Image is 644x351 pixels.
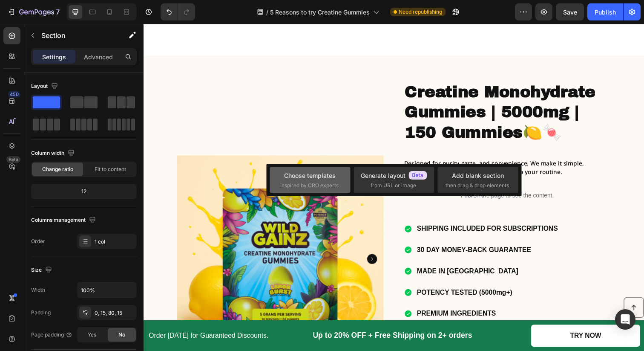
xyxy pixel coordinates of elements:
button: Carousel Next Arrow [228,235,239,245]
p: POTENCY TESTED (5000mg+) [279,268,423,281]
a: TRY NOW [396,307,507,330]
span: 5 Reasons to try Creatine Gummies [270,8,370,17]
p: MADE IN [GEOGRAPHIC_DATA] [279,247,423,259]
div: Columns management [31,215,98,226]
p: SHIPPING INCLUDED FOR SUBSCRIPTIONS [279,203,423,215]
button: Publish [587,3,623,20]
p: 30 DAY MONEY-BACK GUARANTEE [279,225,423,237]
span: inspired by CRO experts [280,182,339,189]
span: Fit to content [95,165,126,173]
p: Settings [42,52,66,61]
span: Yes [88,331,96,339]
div: Size [31,264,54,276]
span: from URL or image [371,182,416,189]
span: Change ratio [42,165,73,173]
div: Layout [31,81,60,92]
div: 1 col [95,238,135,246]
strong: Up to 20% OFF + Free Shipping on 2+ orders [172,314,335,322]
p: Publish the page to see the content. [266,171,477,180]
h2: Creatine Monohydrate Gummies | 5000mg | 150 Gummies [266,58,477,123]
span: Save [563,9,577,16]
div: Beta [6,156,20,163]
div: Publish [595,8,616,17]
span: No [118,331,125,339]
p: Designed for purity, taste, and convenience. We make it simple, enjoyable, and effective to add c... [266,138,477,155]
div: Column width [31,148,76,159]
strong: 🍋🍬 [387,102,427,120]
p: PREMIUM INGREDIENTS [279,290,423,302]
div: Add blank section [452,171,504,180]
div: Order [31,238,45,245]
span: / [266,8,268,17]
div: Page padding [31,331,72,339]
div: Choose templates [284,171,336,180]
input: Auto [78,282,136,298]
div: 12 [33,186,135,197]
div: Generate layout [361,171,427,180]
div: Padding [31,309,51,316]
span: Need republishing [399,8,442,16]
div: 0, 15, 80, 15 [95,309,135,317]
div: 450 [8,91,20,98]
p: TRY NOW [435,314,467,323]
button: Save [556,3,584,20]
p: 7 [56,7,60,17]
p: Advanced [84,52,113,61]
span: then drag & drop elements [446,182,509,189]
p: Section [41,30,111,41]
div: Undo/Redo [161,3,195,20]
button: 7 [3,3,63,20]
div: Open Intercom Messenger [615,309,635,330]
div: Width [31,286,45,294]
p: Order [DATE] for Guaranteed Discounts. [5,314,171,323]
